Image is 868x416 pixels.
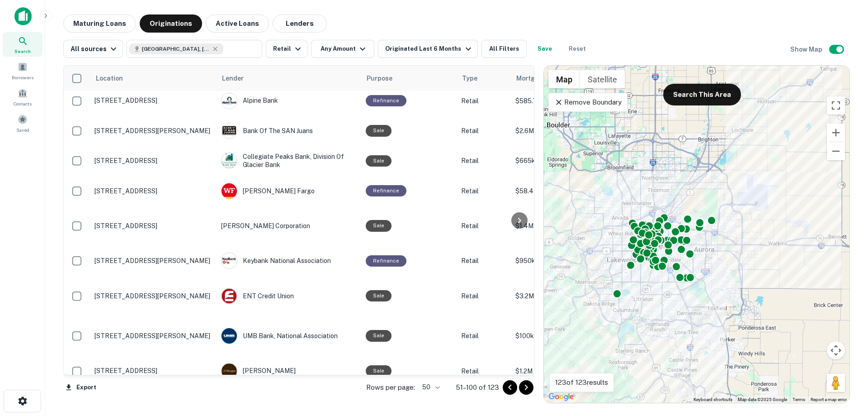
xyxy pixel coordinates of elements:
[221,288,357,304] div: ENT Credit Union
[530,40,559,58] button: Save your search to get updates of matches that match your search criteria.
[546,391,576,403] a: Open this area in Google Maps (opens a new window)
[367,73,404,84] span: Purpose
[519,380,533,395] button: Go to next page
[222,73,244,84] span: Lender
[827,374,845,392] button: Drag Pegman onto the map to open Street View
[827,124,845,142] button: Zoom in
[361,66,457,91] th: Purpose
[217,66,361,91] th: Lender
[827,96,845,115] button: Toggle fullscreen view
[366,155,392,167] div: Sale
[548,70,580,88] button: Show street map
[221,221,357,231] p: [PERSON_NAME] Corporation
[63,40,123,58] button: All sources
[140,14,202,33] button: Originations
[222,253,237,268] img: picture
[94,157,212,165] p: [STREET_ADDRESS]
[461,331,506,341] p: Retail
[222,153,237,168] img: picture
[222,288,237,304] img: picture
[461,366,506,376] p: Retail
[366,365,392,377] div: Sale
[366,220,392,231] div: Sale
[385,43,473,54] div: Originated Last 6 Months
[546,391,576,403] img: Google
[94,187,212,195] p: [STREET_ADDRESS]
[206,14,269,33] button: Active Loans
[3,111,42,135] a: Saved
[222,93,237,109] img: picture
[14,7,32,25] img: capitalize-icon.png
[90,66,217,91] th: Location
[693,397,732,403] button: Keyboard shortcuts
[12,74,33,81] span: Borrowers
[461,96,506,106] p: Retail
[481,40,527,58] button: All Filters
[221,93,357,109] div: Alpine Bank
[461,256,506,266] p: Retail
[221,253,357,269] div: Keybank National Association
[456,382,499,393] p: 51–100 of 123
[266,40,307,58] button: Retail
[94,127,212,135] p: [STREET_ADDRESS][PERSON_NAME]
[222,123,237,139] img: picture
[3,32,42,57] a: Search
[461,186,506,196] p: Retail
[16,126,29,134] span: Saved
[63,14,136,33] button: Maturing Loans
[457,66,511,91] th: Type
[827,142,845,160] button: Zoom out
[221,153,357,169] div: Collegiate Peaks Bank, Division Of Glacier Bank
[222,328,237,344] img: picture
[462,73,477,84] span: Type
[311,40,374,58] button: Any Amount
[94,292,212,300] p: [STREET_ADDRESS][PERSON_NAME]
[811,397,847,402] a: Report a map error
[419,381,441,394] div: 50
[738,397,787,402] span: Map data ©2025 Google
[503,380,517,395] button: Go to previous page
[378,40,477,58] button: Originated Last 6 Months
[580,70,625,88] button: Show satellite imagery
[142,45,210,53] span: [GEOGRAPHIC_DATA], [GEOGRAPHIC_DATA], [GEOGRAPHIC_DATA]
[555,377,608,388] p: 123 of 123 results
[366,95,406,106] div: This loan purpose was for refinancing
[3,85,42,109] a: Contacts
[94,96,212,105] p: [STREET_ADDRESS]
[71,43,119,54] div: All sources
[663,84,741,105] button: Search This Area
[366,255,406,267] div: This loan purpose was for refinancing
[94,257,212,265] p: [STREET_ADDRESS][PERSON_NAME]
[95,73,135,84] span: Location
[544,66,849,403] div: 0 0
[221,363,357,379] div: [PERSON_NAME]
[94,222,212,230] p: [STREET_ADDRESS]
[222,183,237,199] img: picture
[366,330,392,341] div: Sale
[461,156,506,166] p: Retail
[461,126,506,136] p: Retail
[222,363,237,379] img: picture
[823,315,868,358] iframe: Chat Widget
[221,183,357,199] div: [PERSON_NAME] Fargo
[461,221,506,231] p: Retail
[790,44,824,54] h6: Show Map
[221,328,357,344] div: UMB Bank, National Association
[563,40,592,58] button: Reset
[366,382,415,393] p: Rows per page:
[221,123,357,139] div: Bank Of The SAN Juans
[366,125,392,136] div: Sale
[3,58,42,83] a: Borrowers
[554,97,622,108] p: Remove Boundary
[14,100,32,107] span: Contacts
[14,48,31,55] span: Search
[461,291,506,301] p: Retail
[273,14,327,33] button: Lenders
[63,381,99,394] button: Export
[793,397,805,402] a: Terms (opens in new tab)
